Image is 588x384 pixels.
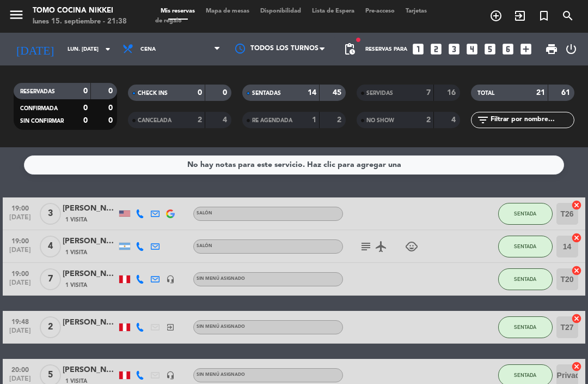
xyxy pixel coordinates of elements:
[108,104,115,112] strong: 0
[252,91,281,96] span: SENTADAS
[200,8,255,14] span: Mapa de mesas
[7,315,34,327] span: 19:48
[537,9,550,22] i: turned_in_not
[405,240,418,253] i: child_care
[562,33,580,65] div: LOG OUT
[198,89,202,97] strong: 0
[536,89,545,97] strong: 21
[447,42,461,56] i: looks_3
[20,106,58,111] span: CONFIRMADA
[8,38,62,61] i: [DATE]
[63,364,117,376] div: [PERSON_NAME]
[307,8,360,14] span: Lista de Espera
[223,89,229,97] strong: 0
[498,268,553,290] button: SENTADA
[426,116,431,124] strong: 2
[556,7,580,25] span: BUSCAR
[33,5,127,16] div: Tomo Cocina Nikkei
[7,234,34,247] span: 19:00
[83,87,88,95] strong: 0
[155,8,200,14] span: Mis reservas
[65,215,87,224] span: 1 Visita
[166,371,175,380] i: headset_mic
[465,42,479,56] i: looks_4
[197,373,245,377] span: Sin menú asignado
[489,9,503,22] i: add_circle_outline
[7,327,34,340] span: [DATE]
[166,209,175,218] img: google-logo.png
[138,91,168,96] span: CHECK INS
[166,323,175,332] i: exit_to_app
[198,116,202,124] strong: 2
[166,275,175,284] i: headset_mic
[375,240,388,253] i: airplanemode_active
[483,42,497,56] i: looks_5
[498,203,553,225] button: SENTADA
[366,91,393,96] span: SERVIDAS
[355,37,362,43] span: fiber_manual_record
[7,214,34,226] span: [DATE]
[514,211,536,217] span: SENTADA
[197,244,212,248] span: Salón
[359,240,372,253] i: subject
[514,243,536,249] span: SENTADA
[255,8,307,14] span: Disponibilidad
[65,281,87,290] span: 1 Visita
[561,89,572,97] strong: 61
[197,325,245,329] span: Sin menú asignado
[498,236,553,257] button: SENTADA
[252,118,292,123] span: RE AGENDADA
[223,116,229,124] strong: 4
[312,116,316,124] strong: 1
[63,202,117,215] div: [PERSON_NAME]
[429,42,443,56] i: looks_two
[514,372,536,378] span: SENTADA
[83,117,88,124] strong: 0
[426,89,431,97] strong: 7
[565,43,578,56] i: power_settings_new
[40,268,61,290] span: 7
[20,118,64,124] span: SIN CONFIRMAR
[365,46,407,52] span: Reservas para
[366,118,394,123] span: NO SHOW
[514,276,536,282] span: SENTADA
[571,200,582,211] i: cancel
[63,235,117,248] div: [PERSON_NAME]
[343,43,356,56] span: pending_actions
[63,316,117,329] div: [PERSON_NAME]
[571,232,582,243] i: cancel
[197,277,245,281] span: Sin menú asignado
[337,116,344,124] strong: 2
[532,7,556,25] span: Reserva especial
[7,279,34,292] span: [DATE]
[33,16,127,27] div: lunes 15. septiembre - 21:38
[571,265,582,276] i: cancel
[447,89,458,97] strong: 16
[498,316,553,338] button: SENTADA
[411,42,425,56] i: looks_one
[476,113,489,127] i: filter_list
[63,268,117,280] div: [PERSON_NAME]
[561,9,574,22] i: search
[20,89,55,94] span: RESERVADAS
[7,247,34,259] span: [DATE]
[308,89,316,97] strong: 14
[519,42,533,56] i: add_box
[451,116,458,124] strong: 4
[65,248,87,257] span: 1 Visita
[489,114,574,126] input: Filtrar por nombre...
[138,118,171,123] span: CANCELADA
[477,91,494,96] span: TOTAL
[140,46,156,52] span: Cena
[108,87,115,95] strong: 0
[7,201,34,214] span: 19:00
[8,7,24,27] button: menu
[197,211,212,215] span: Salón
[333,89,344,97] strong: 45
[360,8,400,14] span: Pre-acceso
[571,361,582,372] i: cancel
[40,203,61,225] span: 3
[40,236,61,257] span: 4
[187,159,401,171] div: No hay notas para este servicio. Haz clic para agregar una
[484,7,508,25] span: RESERVAR MESA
